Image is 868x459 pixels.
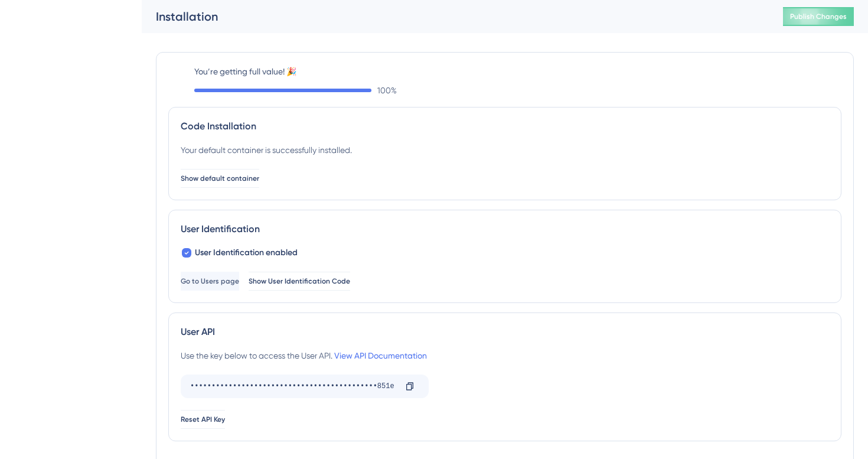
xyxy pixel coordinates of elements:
[181,272,239,291] button: Go to Users page
[181,410,225,429] button: Reset API Key
[334,351,427,360] a: View API Documentation
[181,276,239,286] span: Go to Users page
[181,174,259,183] span: Show default container
[181,349,427,363] div: Use the key below to access the User API.
[249,272,350,291] button: Show User Identification Code
[377,83,397,97] span: 100 %
[194,64,841,79] label: You’re getting full value! 🎉
[249,276,350,286] span: Show User Identification Code
[181,325,829,339] div: User API
[181,222,829,236] div: User Identification
[195,246,298,260] span: User Identification enabled
[783,7,854,26] button: Publish Changes
[181,119,829,134] div: Code Installation
[181,415,225,424] span: Reset API Key
[181,169,259,188] button: Show default container
[190,377,396,396] div: ••••••••••••••••••••••••••••••••••••••••••••851e
[790,12,847,21] span: Publish Changes
[181,143,352,157] div: Your default container is successfully installed.
[156,8,753,25] div: Installation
